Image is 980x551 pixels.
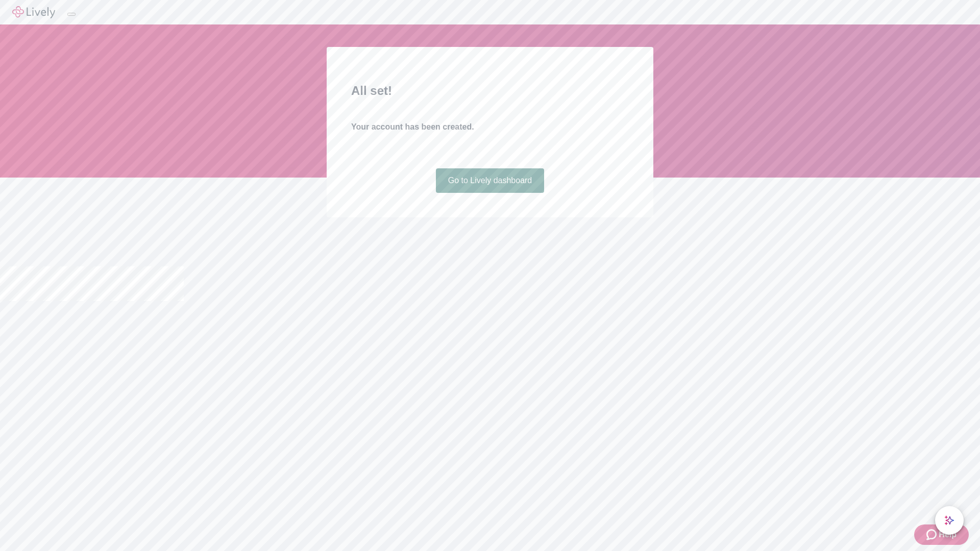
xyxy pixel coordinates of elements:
[926,529,939,541] svg: Zendesk support icon
[351,82,629,100] h2: All set!
[939,529,957,541] span: Help
[914,524,969,545] button: Zendesk support iconHelp
[12,6,55,18] img: Lively
[351,121,629,133] h4: Your account has been created.
[436,168,545,193] a: Go to Lively dashboard
[944,515,954,525] svg: Lively AI Assistant
[67,13,76,16] button: Log out
[935,506,964,535] button: chat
